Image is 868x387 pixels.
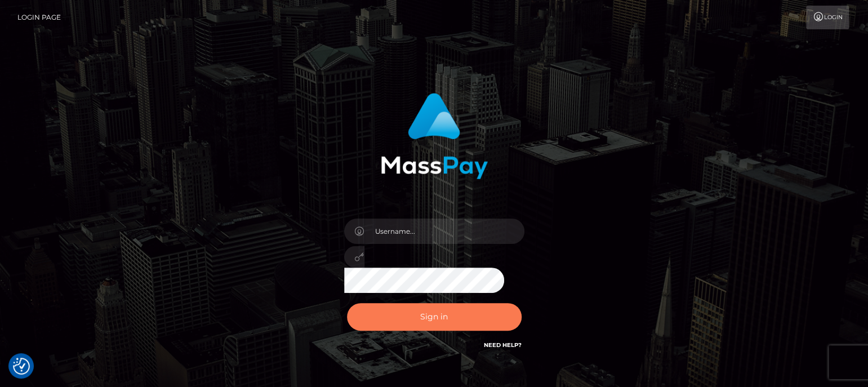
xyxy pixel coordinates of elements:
[17,6,61,29] a: Login Page
[347,303,522,331] button: Sign in
[484,341,522,349] a: Need Help?
[13,358,30,375] img: Revisit consent button
[13,358,30,375] button: Consent Preferences
[806,6,849,29] a: Login
[364,219,524,244] input: Username...
[381,93,488,179] img: MassPay Login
